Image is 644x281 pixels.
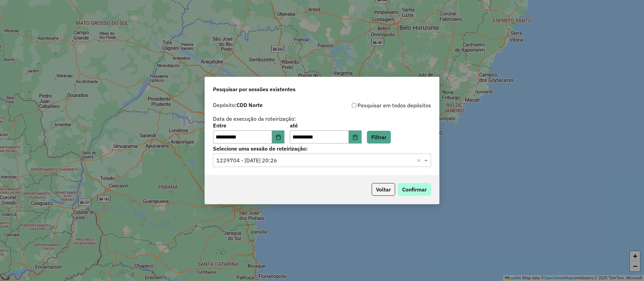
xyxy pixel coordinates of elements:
button: Confirmar [398,183,431,196]
label: Data de execução da roteirização: [213,115,296,123]
button: Choose Date [272,130,285,144]
label: Entre [213,121,284,129]
button: Choose Date [349,130,362,144]
span: Pesquisar por sessões existentes [213,85,296,93]
label: Selecione uma sessão de roteirização: [213,145,431,153]
button: Voltar [372,183,395,196]
strong: CDD Norte [236,102,263,108]
div: Pesquisar em todos depósitos [322,101,431,109]
button: Filtrar [367,131,391,144]
span: Clear all [417,156,423,164]
label: até [290,121,361,129]
label: Depósito: [213,101,263,109]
